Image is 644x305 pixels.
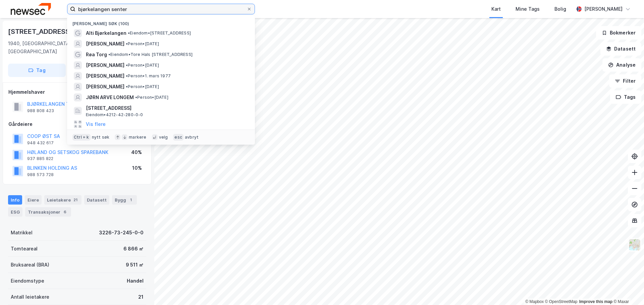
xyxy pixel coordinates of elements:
div: Ctrl + k [72,134,91,141]
button: Vis flere [86,120,106,128]
div: avbryt [185,135,199,140]
div: [STREET_ADDRESS] [8,26,74,37]
img: newsec-logo.f6e21ccffca1b3a03d2d.png [11,3,51,15]
span: Person • [DATE] [126,41,159,47]
span: Alti Bjørkelangen [86,29,126,37]
span: • [126,84,128,89]
div: ESG [8,207,22,217]
div: [PERSON_NAME] [584,5,623,13]
div: 988 808 423 [27,108,54,113]
div: Mine Tags [516,5,540,13]
span: [STREET_ADDRESS] [86,104,247,112]
span: [PERSON_NAME] [86,40,124,48]
button: Tag [8,64,66,77]
div: Leietakere [44,195,82,205]
span: • [126,63,128,68]
span: • [128,30,130,35]
span: Person • [DATE] [126,63,159,68]
span: JØRN ARVE LONGEM [86,93,134,101]
div: 9 511 ㎡ [126,261,144,269]
span: • [126,73,128,78]
span: [PERSON_NAME] [86,61,124,69]
span: [PERSON_NAME] [86,83,124,91]
div: Handel [127,277,144,285]
span: [PERSON_NAME] [86,72,124,80]
div: 6 866 ㎡ [123,245,144,253]
div: Eiendomstype [11,277,44,285]
span: • [135,95,137,100]
span: Røa Torg [86,51,107,59]
a: OpenStreetMap [545,299,578,304]
a: Improve this map [579,299,612,304]
button: Bokmerker [596,26,641,40]
span: • [108,52,110,57]
div: Info [8,195,22,205]
span: Person • [DATE] [135,95,168,100]
span: Eiendom • 4212-42-280-0-0 [86,112,143,118]
div: Hjemmelshaver [8,88,146,96]
div: Tomteareal [11,245,38,253]
button: Datasett [600,42,641,56]
div: Bruksareal (BRA) [11,261,49,269]
div: 40% [131,148,142,156]
span: Eiendom • [STREET_ADDRESS] [128,30,191,36]
span: Eiendom • Tore Hals [STREET_ADDRESS] [108,52,193,57]
div: Kart [491,5,501,13]
div: 988 573 728 [27,172,54,177]
div: Bygg [112,195,137,205]
span: • [126,41,128,46]
input: Søk på adresse, matrikkel, gårdeiere, leietakere eller personer [75,4,247,14]
a: Mapbox [525,299,544,304]
div: Antall leietakere [11,293,49,301]
div: 948 432 617 [27,140,54,146]
div: nytt søk [92,135,110,140]
div: 6 [62,209,68,215]
iframe: Chat Widget [610,273,644,305]
div: 1940, [GEOGRAPHIC_DATA], [GEOGRAPHIC_DATA] [8,40,100,56]
div: Gårdeiere [8,120,146,128]
div: 21 [72,197,79,203]
button: Tags [610,90,641,104]
div: esc [173,134,183,141]
button: Analyse [602,58,641,72]
div: [PERSON_NAME] søk (100) [67,16,255,28]
div: Matrikkel [11,229,33,237]
div: Datasett [84,195,109,205]
span: Person • [DATE] [126,84,159,89]
span: Person • 1. mars 1977 [126,73,171,79]
div: Bolig [554,5,566,13]
div: 21 [138,293,144,301]
div: 3226-73-245-0-0 [99,229,144,237]
div: velg [159,135,168,140]
button: Filter [609,74,641,88]
div: 937 885 822 [27,156,53,161]
div: markere [129,135,146,140]
div: 1 [127,197,134,203]
div: Transaksjoner [25,207,71,217]
div: 10% [132,164,142,172]
div: Eiere [25,195,42,205]
img: Z [628,238,641,251]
